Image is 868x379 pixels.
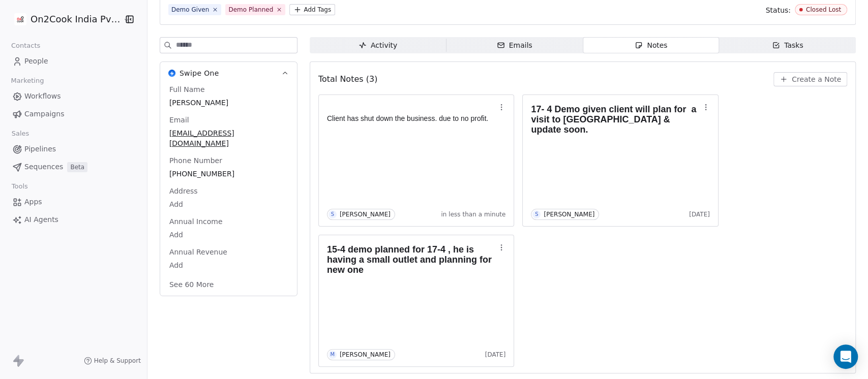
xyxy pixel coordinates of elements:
span: Phone Number [167,155,224,166]
span: Swipe One [179,68,219,78]
div: M [330,351,335,359]
img: Swipe One [168,70,175,77]
span: Sequences [24,162,63,172]
span: Tools [7,179,32,194]
span: Help & Support [94,357,141,365]
span: [PERSON_NAME] [169,98,288,108]
span: Workflows [24,91,61,102]
span: Status: [765,5,790,15]
button: Create a Note [773,72,847,86]
span: Campaigns [24,109,64,119]
span: People [24,56,48,67]
span: [DATE] [485,351,506,359]
a: Workflows [8,88,139,105]
span: Apps [24,197,42,207]
span: Total Notes (3) [318,73,377,85]
div: Activity [358,40,397,51]
a: Pipelines [8,141,139,157]
a: People [8,53,139,70]
h1: 17- 4 Demo given client will plan for a visit to [GEOGRAPHIC_DATA] & update soon. [531,104,700,135]
span: Annual Income [167,216,225,227]
div: Tasks [772,40,803,51]
span: Annual Revenue [167,247,229,257]
button: Swipe OneSwipe One [160,62,297,84]
div: [PERSON_NAME] [340,211,391,218]
span: [PHONE_NUMBER] [169,169,288,179]
a: SequencesBeta [8,159,139,175]
div: Emails [497,40,532,51]
div: Closed Lost [806,6,841,13]
span: Address [167,186,200,196]
div: [PERSON_NAME] [340,351,391,358]
a: Help & Support [84,357,141,365]
span: On2Cook India Pvt. Ltd. [31,13,121,26]
a: AI Agents [8,211,139,228]
div: [PERSON_NAME] [544,211,594,218]
button: See 60 More [163,275,220,294]
span: Create a Note [792,74,841,84]
span: Full Name [167,84,207,94]
div: Open Intercom Messenger [833,344,858,369]
button: On2Cook India Pvt. Ltd. [12,11,116,28]
span: Contacts [7,38,45,53]
span: Add [169,260,288,270]
h1: 15-4 demo planned for 17-4 , he is having a small outlet and planning for new one [327,244,496,275]
div: S [331,210,334,218]
span: Add [169,230,288,240]
span: Add [169,199,288,209]
div: Demo Given [171,5,209,14]
div: Swipe OneSwipe One [160,84,297,296]
div: S [535,210,538,218]
span: in less than a minute [441,210,505,218]
div: Demo Planned [228,5,273,14]
p: Client has shut down the business. due to no profit. [327,114,496,122]
img: on2cook%20logo-04%20copy.jpg [14,13,26,25]
span: AI Agents [24,214,58,225]
span: [DATE] [689,210,710,218]
span: Email [167,115,191,125]
button: Add Tags [289,4,335,15]
span: Pipelines [24,144,56,154]
span: [EMAIL_ADDRESS][DOMAIN_NAME] [169,128,288,148]
a: Apps [8,194,139,210]
span: Beta [67,162,87,172]
span: Sales [7,126,34,141]
a: Campaigns [8,106,139,122]
span: Marketing [7,73,48,88]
